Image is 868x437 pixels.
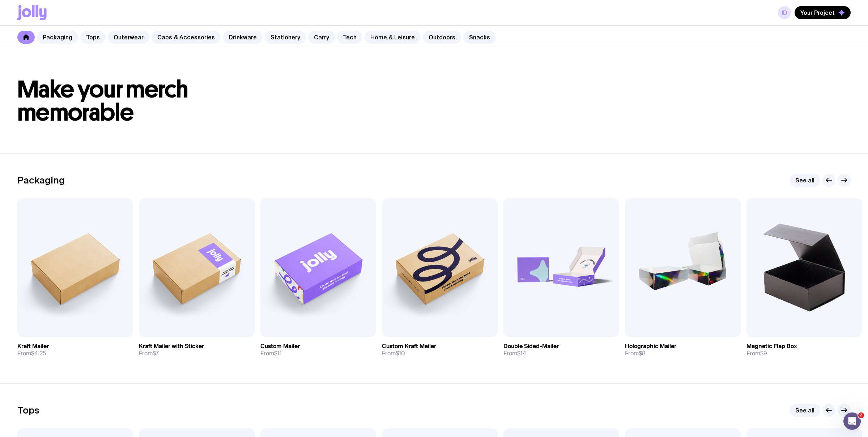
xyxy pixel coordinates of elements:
span: From [17,350,46,357]
span: $11 [274,350,282,357]
a: Kraft MailerFrom$4.25 [17,337,133,363]
h3: Double Sided-Mailer [503,343,559,350]
a: ID [778,6,791,19]
a: Outerwear [108,31,149,44]
a: Carry [308,31,335,44]
button: Your Project [795,6,851,19]
a: Custom MailerFrom$11 [260,337,376,363]
a: Snacks [463,31,496,44]
iframe: Intercom live chat [843,412,861,430]
a: Home & Leisure [365,31,421,44]
h2: Tops [17,405,39,416]
h2: Packaging [17,175,65,186]
span: Make your merch memorable [17,75,188,127]
h3: Holographic Mailer [625,343,676,350]
span: From [503,350,526,357]
span: From [746,350,767,357]
span: $8 [639,350,646,357]
span: From [382,350,405,357]
a: Magnetic Flap BoxFrom$9 [746,337,862,363]
a: Packaging [37,31,78,44]
span: $14 [517,350,526,357]
a: See all [790,404,820,417]
a: Tech [337,31,362,44]
span: Your Project [800,9,835,16]
a: Tops [80,31,106,44]
span: From [625,350,646,357]
h3: Custom Kraft Mailer [382,343,436,350]
h3: Kraft Mailer [17,343,49,350]
a: Stationery [265,31,306,44]
span: $7 [153,350,159,357]
a: Double Sided-MailerFrom$14 [503,337,619,363]
a: Kraft Mailer with StickerFrom$7 [139,337,255,363]
span: 2 [858,412,864,418]
a: Caps & Accessories [152,31,221,44]
span: $4.25 [31,350,46,357]
a: Outdoors [423,31,461,44]
a: See all [790,174,820,187]
span: From [260,350,282,357]
span: $9 [760,350,767,357]
a: Drinkware [223,31,263,44]
h3: Kraft Mailer with Sticker [139,343,204,350]
h3: Magnetic Flap Box [746,343,797,350]
a: Custom Kraft MailerFrom$10 [382,337,498,363]
h3: Custom Mailer [260,343,300,350]
span: From [139,350,159,357]
a: Holographic MailerFrom$8 [625,337,741,363]
span: $10 [396,350,405,357]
